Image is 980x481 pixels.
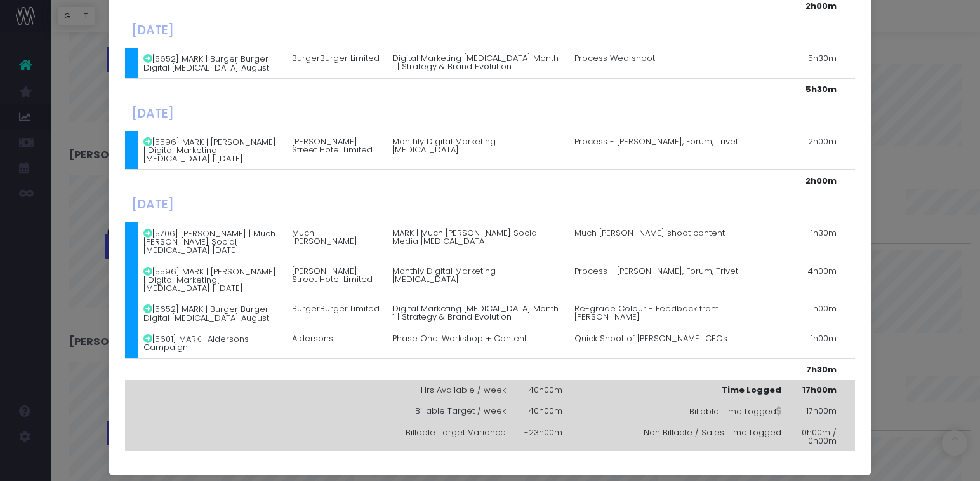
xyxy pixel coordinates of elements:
[788,222,843,261] td: 1h30m
[569,261,788,299] td: Process - [PERSON_NAME], Forum, Trivet
[788,261,843,299] td: 4h00m
[131,106,562,121] h4: [DATE]
[722,384,781,396] strong: Time Logged
[386,422,512,451] td: Billable Target Variance
[392,267,562,283] span: Monthly Digital Marketing [MEDICAL_DATA]
[569,400,788,422] td: Billable Time Logged
[392,334,527,342] span: Phase One: Workshop + Content
[788,400,843,422] td: 17h00m
[788,422,843,451] td: 0h00m / 0h00m
[512,400,569,422] td: 40h00m
[788,131,843,170] td: 2h00m
[569,222,788,261] td: Much [PERSON_NAME] shoot content
[788,48,843,79] td: 5h30m
[805,175,837,187] strong: 2h00m
[788,328,843,358] td: 1h00m
[788,299,843,329] td: 1h00m
[569,48,788,79] td: Process Wed shoot
[392,304,562,321] span: Digital Marketing [MEDICAL_DATA] Month 1 | Strategy & Brand Evolution
[286,222,386,261] td: Much [PERSON_NAME]
[138,328,286,358] td: [5601] MARK | Aldersons Campaign
[386,380,512,401] td: Hrs Available / week
[569,328,788,358] td: Quick Shoot of [PERSON_NAME] CEOs
[138,48,286,79] td: [5652] MARK | Burger Burger Digital [MEDICAL_DATA] August
[286,131,386,170] td: [PERSON_NAME] Street Hotel Limited
[569,131,788,170] td: Process - [PERSON_NAME], Forum, Trivet
[286,48,386,79] td: BurgerBurger Limited
[286,299,386,329] td: BurgerBurger Limited
[131,23,562,37] h4: [DATE]
[286,261,386,299] td: [PERSON_NAME] Street Hotel Limited
[138,261,286,299] td: [5596] MARK | [PERSON_NAME] | Digital Marketing [MEDICAL_DATA] | [DATE]
[131,197,562,212] h4: [DATE]
[386,400,512,422] td: Billable Target / week
[806,363,837,376] strong: 7h30m
[512,422,569,451] td: -23h00m
[392,137,562,154] span: Monthly Digital Marketing [MEDICAL_DATA]
[138,299,286,329] td: [5652] MARK | Burger Burger Digital [MEDICAL_DATA] August
[138,222,286,261] td: [5706] [PERSON_NAME] | Much [PERSON_NAME] Social [MEDICAL_DATA] [DATE]
[569,422,788,451] td: Non Billable / Sales Time Logged
[286,328,386,358] td: Aldersons
[138,131,286,170] td: [5596] MARK | [PERSON_NAME] | Digital Marketing [MEDICAL_DATA] | [DATE]
[512,380,569,401] td: 40h00m
[569,299,788,329] td: Re-grade Colour - Feedback from [PERSON_NAME]
[392,229,562,245] span: MARK | Much [PERSON_NAME] Social Media [MEDICAL_DATA]
[802,384,837,396] strong: 17h00m
[805,83,837,95] strong: 5h30m
[392,54,562,71] span: Digital Marketing [MEDICAL_DATA] Month 1 | Strategy & Brand Evolution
